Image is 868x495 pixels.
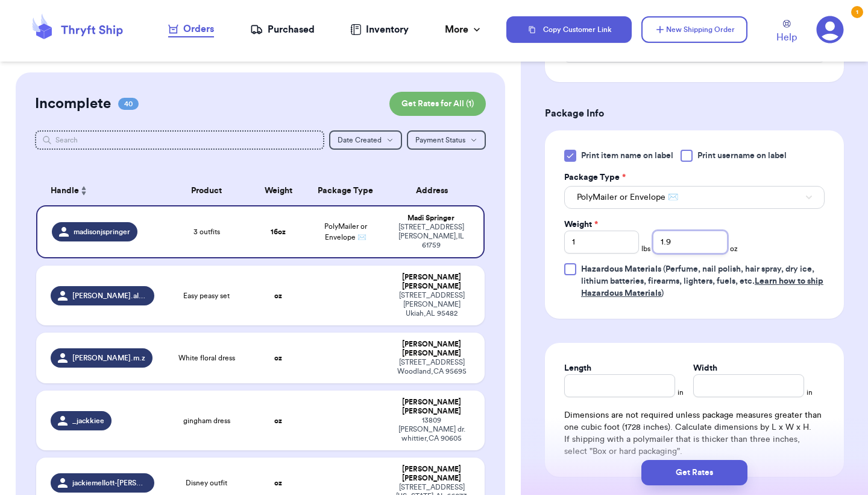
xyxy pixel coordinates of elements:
[393,273,470,291] div: [PERSON_NAME] [PERSON_NAME]
[816,16,844,43] a: 1
[274,479,282,487] strong: oz
[393,214,469,223] div: Madi Springer
[274,417,282,424] strong: oz
[581,265,823,298] span: (Perfume, nail polish, hair spray, dry ice, lithium batteries, firearms, lighters, fuels, etc. )
[581,265,661,273] span: Hazardous Materials
[393,291,470,318] div: [STREET_ADDRESS][PERSON_NAME] Ukiah , AL 95482
[193,227,220,237] span: 3 outfits
[393,416,470,443] div: 13809 [PERSON_NAME] dr. whittier , CA 90605
[35,130,324,150] input: Search
[178,353,235,363] span: White floral dress
[693,362,717,374] label: Width
[118,98,139,110] span: 40
[183,291,230,301] span: Easy peasy set
[274,354,282,362] strong: oz
[350,22,409,37] a: Inventory
[51,185,79,197] span: Handle
[74,227,130,237] span: madisonjspringer
[274,292,282,299] strong: oz
[641,16,747,43] button: New Shipping Order
[250,22,315,37] a: Purchased
[329,130,402,150] button: Date Created
[393,358,470,376] div: [STREET_ADDRESS] Woodland , CA 95695
[186,478,227,488] span: Disney outfit
[415,136,465,144] span: Payment Status
[678,388,684,397] span: in
[730,244,738,254] span: oz
[506,16,632,43] button: Copy Customer Link
[393,465,470,483] div: [PERSON_NAME] [PERSON_NAME]
[577,191,678,203] span: PolyMailer or Envelope ✉️
[564,409,825,458] div: Dimensions are not required unless package measures greater than one cubic foot (1728 inches). Ca...
[445,22,483,37] div: More
[564,171,626,184] label: Package Type
[162,176,251,205] th: Product
[389,92,486,116] button: Get Rates for All (1)
[393,398,470,416] div: [PERSON_NAME] [PERSON_NAME]
[251,176,305,205] th: Weight
[564,362,591,374] label: Length
[338,136,382,144] span: Date Created
[168,22,214,37] a: Orders
[393,340,470,358] div: [PERSON_NAME] [PERSON_NAME]
[581,150,673,162] span: Print item name on label
[697,150,787,162] span: Print username on label
[305,176,386,205] th: Package Type
[393,223,469,250] div: [STREET_ADDRESS] [PERSON_NAME] , IL 61759
[564,186,825,209] button: PolyMailer or Envelope ✉️
[168,22,214,36] div: Orders
[183,416,230,426] span: gingham dress
[807,388,813,397] span: in
[72,353,145,363] span: [PERSON_NAME].m.z
[79,184,89,198] button: Sort ascending
[564,219,598,231] label: Weight
[545,106,844,121] h3: Package Info
[776,30,797,45] span: Help
[407,130,486,150] button: Payment Status
[271,228,286,235] strong: 16 oz
[776,20,797,45] a: Help
[324,223,367,241] span: PolyMailer or Envelope ✉️
[851,6,863,18] div: 1
[72,416,104,426] span: _jackkiee
[564,433,825,458] p: If shipping with a polymailer that is thicker than three inches, select "Box or hard packaging".
[641,460,747,485] button: Get Rates
[641,244,650,254] span: lbs
[72,478,147,488] span: jackiemellott-[PERSON_NAME]
[72,291,147,301] span: [PERSON_NAME].albritton_
[386,176,485,205] th: Address
[35,94,111,113] h2: Incomplete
